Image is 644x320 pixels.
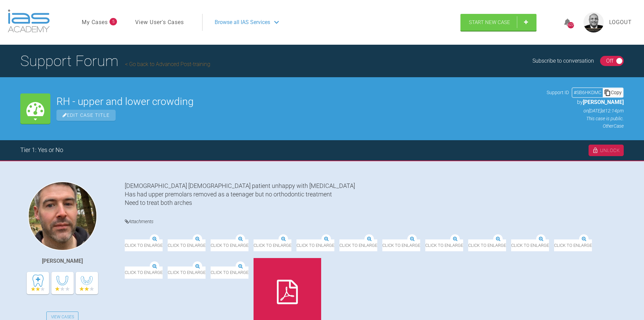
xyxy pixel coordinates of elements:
[168,239,206,251] span: Click to enlarge
[56,110,116,121] span: Edit Case Title
[254,239,291,251] span: Click to enlarge
[82,18,108,27] a: My Cases
[609,18,632,27] a: Logout
[215,18,270,27] span: Browse all IAS Services
[547,89,569,96] span: Support ID
[572,89,603,96] div: # SB6HKDMC
[532,57,594,65] div: Subscribe to conversation
[20,49,210,73] h1: Support Forum
[211,266,248,278] span: Click to enlarge
[568,22,574,28] div: 16229
[583,12,604,33] img: profile.png
[211,239,248,251] span: Click to enlarge
[125,217,624,226] h4: Attachments
[547,115,624,122] p: This case is public.
[56,97,541,107] h2: RH - upper and lower crowding
[583,99,624,105] span: [PERSON_NAME]
[125,266,163,278] span: Click to enlarge
[469,19,510,25] span: Start New Case
[425,239,463,251] span: Click to enlarge
[42,257,83,265] div: [PERSON_NAME]
[589,145,624,156] div: Unlock
[382,239,420,251] span: Click to enlarge
[28,182,97,251] img: David Rynn
[511,239,549,251] span: Click to enlarge
[125,61,210,67] a: Go back to Advanced Post-training
[296,239,334,251] span: Click to enlarge
[20,145,63,155] div: Tier 1: Yes or No
[547,107,624,114] p: on [DATE] at 12:14pm
[554,239,592,251] span: Click to enlarge
[125,182,624,207] div: [DEMOGRAPHIC_DATA] [DEMOGRAPHIC_DATA] patient unhappy with [MEDICAL_DATA] Has had upper premolars...
[135,18,184,27] a: View User's Cases
[547,98,624,107] p: by
[110,18,117,25] span: 5
[168,266,206,278] span: Click to enlarge
[460,14,536,31] a: Start New Case
[592,147,598,153] img: unlock.cc94ed01.svg
[547,122,624,130] p: Other Case
[8,9,50,33] img: logo-light.3e3ef733.png
[125,239,163,251] span: Click to enlarge
[606,57,613,65] div: Off
[603,88,623,97] div: Copy
[468,239,506,251] span: Click to enlarge
[339,239,377,251] span: Click to enlarge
